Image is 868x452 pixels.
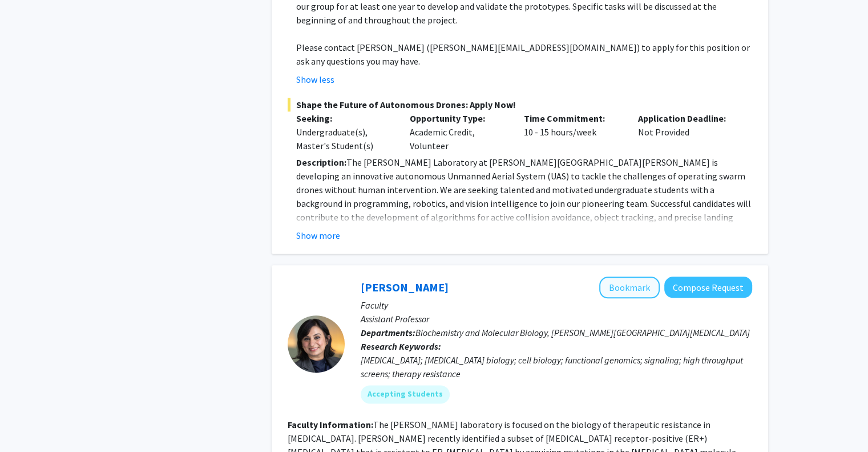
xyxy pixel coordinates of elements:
[361,280,449,294] a: [PERSON_NAME]
[296,155,752,238] p: The [PERSON_NAME] Laboratory at [PERSON_NAME][GEOGRAPHIC_DATA][PERSON_NAME] is developing an inno...
[296,157,346,168] strong: Description:
[410,111,507,125] p: Opportunity Type:
[288,419,373,430] b: Faculty Information:
[524,111,621,125] p: Time Commitment:
[296,73,334,86] button: Show less
[361,298,752,312] p: Faculty
[415,327,750,338] span: Biochemistry and Molecular Biology, [PERSON_NAME][GEOGRAPHIC_DATA][MEDICAL_DATA]
[296,41,752,68] p: Please contact [PERSON_NAME] ([PERSON_NAME][EMAIL_ADDRESS][DOMAIN_NAME]) to apply for this positi...
[401,111,515,153] div: Academic Credit, Volunteer
[296,229,340,242] button: Show more
[638,111,735,125] p: Application Deadline:
[361,385,450,403] mat-chip: Accepting Students
[288,98,752,111] span: Shape the Future of Autonomous Drones: Apply Now!
[296,111,393,125] p: Seeking:
[9,401,49,443] iframe: Chat
[296,125,393,153] div: Undergraduate(s), Master's Student(s)
[664,277,752,298] button: Compose Request to Utthara Nayar
[599,277,660,298] button: Add Utthara Nayar to Bookmarks
[361,312,752,326] p: Assistant Professor
[515,111,629,153] div: 10 - 15 hours/week
[629,111,744,153] div: Not Provided
[361,327,415,338] b: Departments:
[361,353,752,381] div: [MEDICAL_DATA]; [MEDICAL_DATA] biology; cell biology; functional genomics; signaling; high throug...
[361,341,441,352] b: Research Keywords:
